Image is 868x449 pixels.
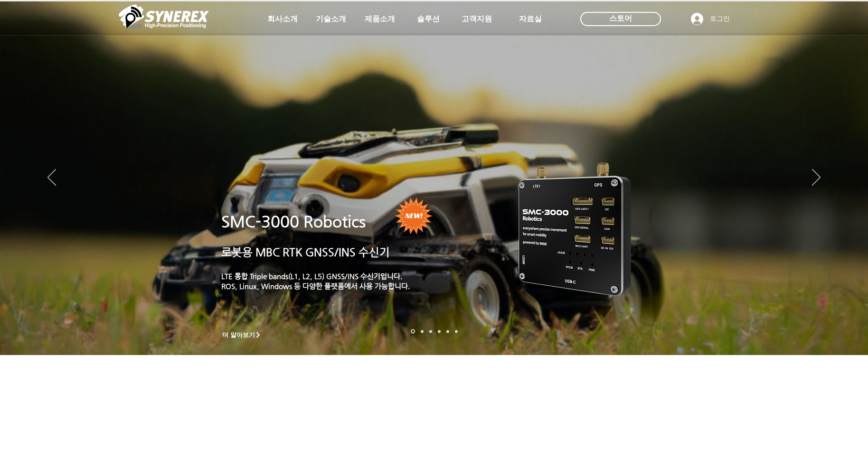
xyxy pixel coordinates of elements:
[221,246,390,258] a: 로봇용 MBC RTK GNSS/INS 수신기
[221,272,403,280] a: LTE 통합 Triple bands(L1, L2, L5) GNSS/INS 수신기입니다.
[218,329,265,341] a: 더 알아보기
[812,169,821,187] button: 다음
[259,9,306,28] a: 회사소개
[307,9,355,28] a: 기술소개
[609,13,632,24] span: 스토어
[707,14,733,24] span: 로그인
[453,9,500,28] a: 고객지원
[421,330,424,333] a: 드론 8 - SMC 2000
[438,330,441,333] a: 자율주행
[446,330,449,333] a: 로봇
[455,330,458,333] a: 정밀농업
[507,9,554,28] a: 자료실
[580,12,661,26] div: 스토어
[505,149,645,308] img: KakaoTalk_20241224_155801212.png
[267,14,298,24] span: 회사소개
[222,331,255,339] span: 더 알아보기
[408,329,461,334] nav: 슬라이드
[221,282,410,290] a: ROS, Linux, Windows 등 다양한 플랫폼에서 사용 가능합니다.
[316,14,346,24] span: 기술소개
[365,14,395,24] span: 제품소개
[462,14,492,24] span: 고객지원
[221,213,366,231] a: SMC-3000 Robotics
[429,330,432,333] a: 측량 IoT
[684,10,736,28] button: 로그인
[405,9,452,28] a: 솔루션
[411,329,415,334] a: 로봇- SMC 2000
[417,14,440,24] span: 솔루션
[47,169,56,187] button: 이전
[519,14,542,24] span: 자료실
[356,9,404,28] a: 제품소개
[119,2,209,31] img: 씨너렉스_White_simbol_대지 1.png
